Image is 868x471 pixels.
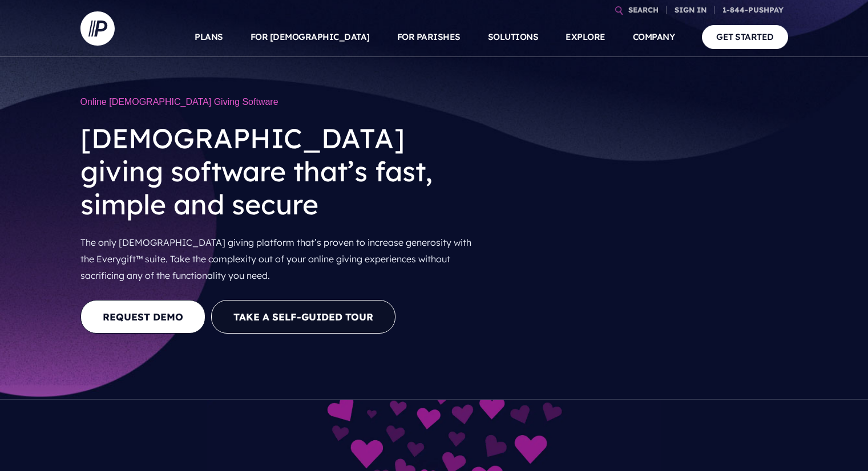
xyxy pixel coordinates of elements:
[251,17,370,57] a: FOR [DEMOGRAPHIC_DATA]
[80,230,486,288] p: The only [DEMOGRAPHIC_DATA] giving platform that’s proven to increase generosity with the Everygi...
[633,17,675,57] a: COMPANY
[566,17,605,57] a: EXPLORE
[397,17,461,57] a: FOR PARISHES
[488,17,539,57] a: SOLUTIONS
[80,91,486,113] h1: Online [DEMOGRAPHIC_DATA] Giving Software
[80,113,486,230] h2: [DEMOGRAPHIC_DATA] giving software that’s fast, simple and secure
[207,402,661,413] picture: everygift-impact
[211,300,395,334] button: Take a Self-guided Tour
[80,300,205,334] a: REQUEST DEMO
[195,17,223,57] a: PLANS
[702,25,788,48] a: GET STARTED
